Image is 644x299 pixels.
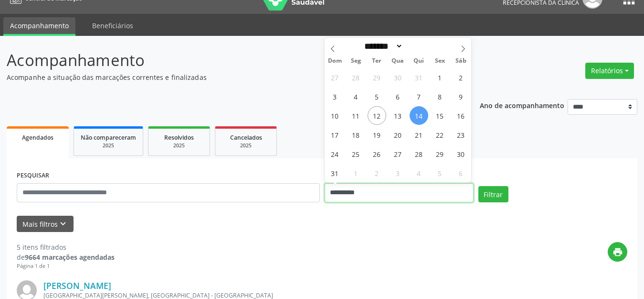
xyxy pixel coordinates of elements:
span: Cancelados [230,133,262,142]
span: Agosto 11, 2025 [347,106,365,125]
i: keyboard_arrow_down [58,219,68,229]
span: Agosto 6, 2025 [389,87,407,106]
span: Agosto 28, 2025 [410,144,428,163]
label: PESQUISAR [17,168,49,183]
a: [PERSON_NAME] [43,280,111,291]
span: Agosto 9, 2025 [452,87,470,106]
span: Ter [366,58,387,64]
div: 2025 [81,142,136,149]
span: Agosto 13, 2025 [389,106,407,125]
span: Agosto 29, 2025 [431,144,449,163]
span: Julho 27, 2025 [326,68,344,87]
span: Agosto 3, 2025 [326,87,344,106]
span: Agosto 12, 2025 [368,106,386,125]
i: print [612,247,623,257]
div: Página 1 de 1 [17,262,115,270]
p: Acompanhamento [7,48,448,72]
span: Agosto 19, 2025 [368,125,386,144]
span: Agosto 31, 2025 [326,164,344,182]
button: Filtrar [478,186,508,202]
p: Acompanhe a situação das marcações correntes e finalizadas [7,72,448,82]
div: 5 itens filtrados [17,242,115,252]
button: Relatórios [585,63,634,79]
span: Agosto 5, 2025 [368,87,386,106]
a: Acompanhamento [3,17,75,36]
span: Julho 30, 2025 [389,68,407,87]
span: Agosto 27, 2025 [389,144,407,163]
span: Agosto 16, 2025 [452,106,470,125]
span: Agosto 30, 2025 [452,144,470,163]
span: Agosto 26, 2025 [368,144,386,163]
span: Setembro 1, 2025 [347,164,365,182]
div: 2025 [222,142,270,149]
span: Agosto 24, 2025 [326,144,344,163]
span: Setembro 5, 2025 [431,164,449,182]
span: Agosto 7, 2025 [410,87,428,106]
span: Sáb [450,58,471,64]
span: Setembro 3, 2025 [389,164,407,182]
strong: 9664 marcações agendadas [25,253,115,262]
span: Resolvidos [164,133,194,142]
span: Agosto 4, 2025 [347,87,365,106]
span: Agosto 10, 2025 [326,106,344,125]
button: print [608,242,627,262]
span: Agosto 2, 2025 [452,68,470,87]
input: Year [403,41,434,51]
span: Não compareceram [81,133,136,142]
button: Mais filtroskeyboard_arrow_down [17,216,74,233]
a: Beneficiários [85,17,140,34]
span: Dom [325,58,346,64]
span: Agosto 15, 2025 [431,106,449,125]
div: 2025 [155,142,203,149]
p: Ano de acompanhamento [480,99,564,111]
span: Agosto 8, 2025 [431,87,449,106]
span: Agosto 1, 2025 [431,68,449,87]
span: Setembro 6, 2025 [452,164,470,182]
span: Agosto 20, 2025 [389,125,407,144]
select: Month [361,41,403,51]
span: Julho 31, 2025 [410,68,428,87]
span: Agosto 25, 2025 [347,144,365,163]
span: Setembro 2, 2025 [368,164,386,182]
span: Qui [408,58,429,64]
span: Setembro 4, 2025 [410,164,428,182]
span: Qua [387,58,408,64]
span: Sex [429,58,450,64]
span: Agendados [22,133,53,142]
span: Agosto 18, 2025 [347,125,365,144]
span: Julho 28, 2025 [347,68,365,87]
span: Seg [345,58,366,64]
span: Agosto 23, 2025 [452,125,470,144]
span: Agosto 21, 2025 [410,125,428,144]
div: de [17,252,115,262]
span: Julho 29, 2025 [368,68,386,87]
span: Agosto 14, 2025 [410,106,428,125]
span: Agosto 17, 2025 [326,125,344,144]
span: Agosto 22, 2025 [431,125,449,144]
